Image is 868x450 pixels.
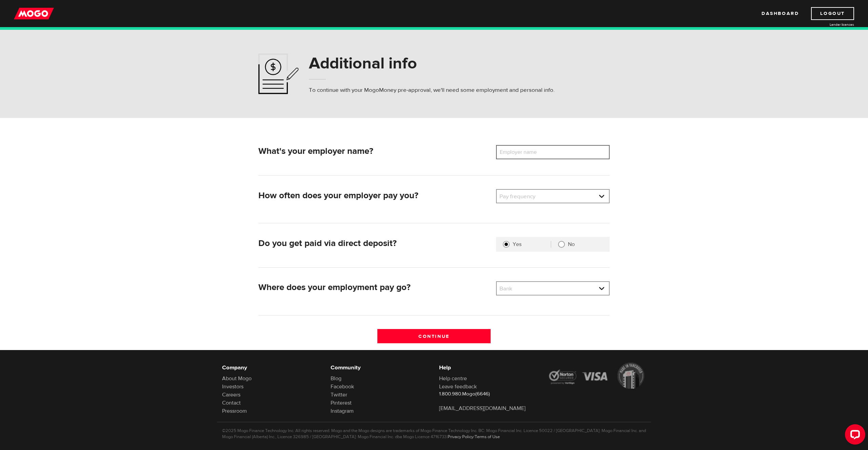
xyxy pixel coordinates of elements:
[222,375,252,382] a: About Mogo
[222,428,646,440] p: ©2025 Mogo Finance Technology Inc. All rights reserved. Mogo and the Mogo designs are trademarks ...
[309,55,555,72] h1: Additional info
[331,400,352,406] a: Pinterest
[309,86,555,94] p: To continue with your MogoMoney pre-approval, we'll need some employment and personal info.
[513,241,551,248] label: Yes
[439,405,526,412] a: [EMAIL_ADDRESS][DOMAIN_NAME]
[439,364,537,372] h6: Help
[439,383,477,390] a: Leave feedback
[331,408,354,414] a: Instagram
[331,375,341,382] a: Blog
[439,391,537,397] p: 1.800.980.Mogo(6646)
[568,241,603,248] label: No
[258,146,491,157] h2: What's your employer name?
[503,241,510,248] input: Yes
[840,422,868,450] iframe: LiveChat chat widget
[258,282,491,293] h2: Where does your employment pay go?
[331,383,354,390] a: Facebook
[448,434,473,439] a: Privacy Policy
[331,391,347,398] a: Twitter
[222,383,243,390] a: Investors
[222,364,320,372] h6: Company
[258,54,299,94] img: application-ef4f7aff46a5c1a1d42a38d909f5b40b.svg
[496,145,551,159] label: Employer name
[331,364,429,372] h6: Community
[377,329,491,343] input: Continue
[762,7,799,20] a: Dashboard
[222,400,241,406] a: Contact
[14,7,54,20] img: mogo_logo-11ee424be714fa7cbb0f0f49df9e16ec.png
[548,363,646,389] img: legal-icons-92a2ffecb4d32d839781d1b4e4802d7b.png
[475,434,500,439] a: Terms of Use
[222,391,240,398] a: Careers
[258,238,491,249] h2: Do you get paid via direct deposit?
[811,7,854,20] a: Logout
[803,22,854,27] a: Lender licences
[558,241,565,248] input: No
[222,408,247,414] a: Pressroom
[258,190,491,201] h2: How often does your employer pay you?
[439,375,467,382] a: Help centre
